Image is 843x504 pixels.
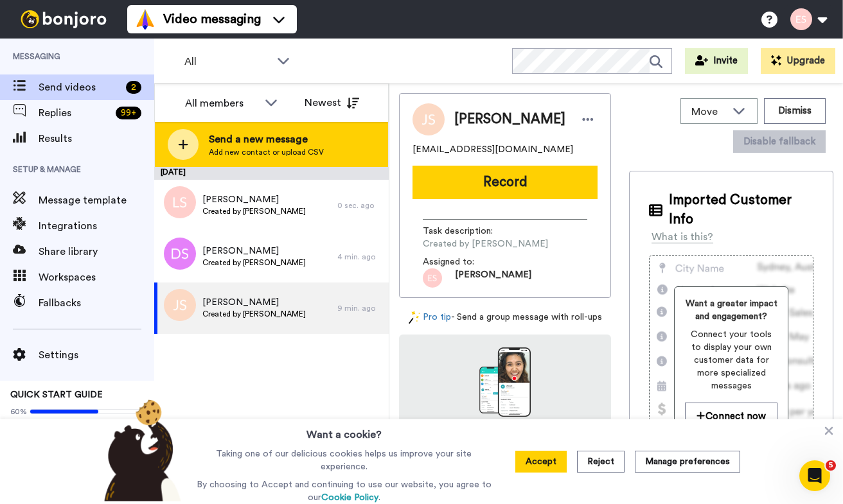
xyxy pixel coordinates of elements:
span: [PERSON_NAME] [202,193,306,206]
span: QUICK START GUIDE [10,390,103,399]
span: [PERSON_NAME] [455,268,531,288]
span: 60% [10,406,27,417]
span: [PERSON_NAME] [202,245,306,257]
span: [PERSON_NAME] [202,296,306,309]
span: Created by [PERSON_NAME] [202,206,306,216]
span: Replies [39,105,111,121]
button: Record [413,166,598,199]
span: Connect your tools to display your own customer data for more specialized messages [685,328,777,392]
img: download [479,347,531,417]
img: 99d46333-7e37-474d-9b1c-0ea629eb1775.png [423,268,442,288]
span: Task description : [423,225,513,238]
button: Accept [515,451,567,473]
div: 9 min. ago [337,303,382,313]
span: Message template [39,193,154,208]
img: js.png [164,289,196,321]
span: Integrations [39,218,154,234]
span: Add new contact or upload CSV [209,147,324,157]
span: Send videos [39,80,121,95]
div: 4 min. ago [337,252,382,262]
span: Want a greater impact and engagement? [685,297,777,323]
img: bj-logo-header-white.svg [15,10,112,28]
span: Created by [PERSON_NAME] [202,257,306,268]
button: Invite [685,48,748,74]
img: vm-color.svg [135,9,155,30]
button: Connect now [685,403,777,430]
span: Video messaging [163,10,261,28]
img: magic-wand.svg [409,311,420,324]
span: Fallbacks [39,295,154,311]
div: - Send a group message with roll-ups [399,311,611,324]
img: bear-with-cookie.png [93,399,188,501]
img: ls.png [164,186,196,218]
span: Assigned to: [423,256,513,268]
a: Pro tip [409,311,451,324]
div: [DATE] [154,167,389,180]
span: Share library [39,244,154,259]
span: Workspaces [39,270,154,285]
div: What is this? [652,229,713,245]
a: Cookie Policy [321,493,378,502]
h3: Want a cookie? [306,419,382,442]
span: Send a new message [209,132,324,147]
div: All members [185,96,258,111]
div: 99 + [116,107,141,119]
div: 2 [126,81,141,94]
span: Imported Customer Info [669,191,813,229]
div: 0 sec. ago [337,200,382,211]
img: ds.png [164,238,196,270]
span: [EMAIL_ADDRESS][DOMAIN_NAME] [413,143,573,156]
span: Move [691,104,726,119]
span: Created by [PERSON_NAME] [423,238,548,250]
img: Image of Jaiden Segura [413,103,445,135]
span: Results [39,131,154,146]
span: Settings [39,347,154,363]
button: Newest [295,90,369,116]
p: By choosing to Accept and continuing to use our website, you agree to our . [193,478,495,504]
span: 5 [826,460,836,471]
button: Manage preferences [635,451,740,473]
iframe: Intercom live chat [799,460,830,491]
button: Upgrade [761,48,835,74]
span: Created by [PERSON_NAME] [202,309,306,319]
span: [PERSON_NAME] [454,110,565,129]
span: All [184,54,271,69]
button: Reject [577,451,625,473]
p: Taking one of our delicious cookies helps us improve your site experience. [193,448,495,473]
button: Disable fallback [733,130,826,153]
button: Dismiss [764,98,826,124]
